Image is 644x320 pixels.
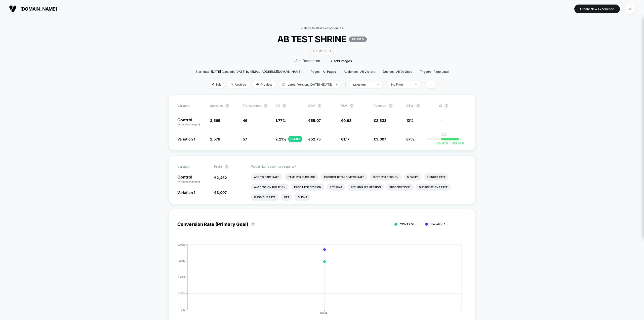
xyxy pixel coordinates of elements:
span: [DOMAIN_NAME] [20,6,57,12]
button: ? [264,104,268,108]
span: 3,007 [217,190,227,195]
a: < Back to all live experiences [301,26,343,30]
span: (without changes) [177,180,200,183]
span: 87% [406,137,414,141]
li: Ctr [281,194,292,201]
button: CS [624,4,636,14]
span: all devices [396,70,412,74]
li: Clicks [295,194,310,201]
span: All Visitors [360,70,375,74]
li: Signups [404,173,421,181]
tspan: 2.40% [178,243,185,246]
span: Edit [208,81,225,88]
li: Signups Rate [424,173,449,181]
tspan: 1.80% [178,259,185,262]
img: end [336,84,338,85]
span: PSV [341,104,347,108]
div: Audience: [344,70,375,74]
button: ? [225,165,229,169]
span: 2,533 [376,118,386,123]
span: 52.75 [311,137,321,141]
div: Trigger: [420,70,449,74]
span: Variation 1 [177,137,195,141]
span: € [341,118,351,123]
li: Avg Session Duration [251,184,289,191]
li: Product Details Views Rate [321,173,367,181]
div: CONVERSION_RATE [172,243,462,319]
span: 2,576 [210,137,220,141]
span: CONTROL [400,222,415,226]
span: Variation 1 [177,190,195,195]
span: € [308,137,321,141]
p: 0% [441,133,447,136]
span: --- [439,119,467,126]
div: + 24.8 % [289,136,302,142]
span: Revenue [374,104,386,108]
span: Variation [177,104,205,108]
span: 3,007 [376,137,386,141]
span: AOV [308,104,315,108]
tspan: [DATE] [320,311,329,314]
span: Latest Version: [DATE] - [DATE] [278,81,341,88]
span: | [344,81,349,88]
img: edit [212,83,214,86]
p: | [444,136,445,140]
img: Visually logo [9,5,17,13]
span: 55.07 [311,118,321,123]
img: end [415,84,417,85]
li: Returns [327,184,345,191]
span: Variation [177,165,205,169]
span: Device: [379,70,416,74]
li: Pages Per Session [370,173,401,181]
span: Preview [252,81,276,88]
span: Theme Test [310,48,334,54]
li: Subscriptions [386,184,414,191]
button: [DOMAIN_NAME] [8,5,58,13]
span: Transactions [243,104,261,108]
img: end [377,84,379,85]
div: Pages: [311,70,336,74]
li: Subscriptions Rate [416,184,451,191]
li: Checkout Rate [251,194,278,201]
p: PAUSED [349,37,367,42]
span: 57 [243,137,247,141]
button: ? [251,222,255,226]
span: + Add Images [330,59,352,63]
span: 46 [243,118,247,123]
button: ? [350,104,354,108]
span: CI [439,104,467,108]
span: AB TEST SHRINE [208,34,436,44]
span: Profit [214,165,222,168]
span: 1.17 [343,137,349,141]
button: Create New Experience [574,5,620,13]
span: 1.77 % [275,118,286,123]
span: 2,595 [210,118,220,123]
li: Add To Cart Rate [251,173,282,181]
span: 2,462 [217,175,227,180]
span: € [214,175,227,180]
span: all pages [323,70,336,74]
span: 0.98 [343,118,351,123]
span: € [214,190,227,195]
li: Returns Per Session [348,184,384,191]
span: CR [275,104,280,108]
li: Items Per Purchase [285,173,318,181]
tspan: 0 % [181,308,185,311]
div: CS [625,4,635,14]
img: end [231,83,233,86]
span: + Add Description [292,58,320,63]
span: Start date: [DATE] (Last edit [DATE] by [EMAIL_ADDRESS][DOMAIN_NAME]) [195,70,302,74]
span: € [308,118,321,123]
button: ? [225,104,229,108]
p: Control [177,118,205,126]
span: 13% [406,118,414,123]
span: -15.20 % [436,141,448,145]
button: ? [445,104,449,108]
p: Would like to see more reports? [251,165,467,168]
li: Profit Per Session [291,184,324,191]
p: Control [177,175,209,184]
span: Sessions [210,104,223,108]
button: ? [282,104,286,108]
span: € [374,137,386,141]
button: ? [389,104,393,108]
